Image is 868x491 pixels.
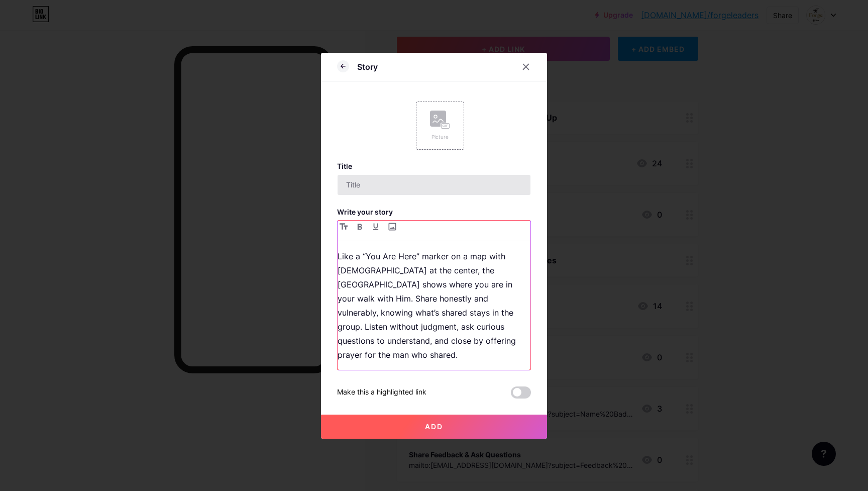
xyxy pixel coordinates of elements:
[357,61,378,73] div: Story
[321,415,547,439] button: Add
[337,386,426,399] div: Make this a highlighted link
[430,133,450,141] div: Picture
[337,162,531,170] h3: Title
[338,175,530,195] input: Title
[338,249,530,362] p: Like a “You Are Here” marker on a map with [DEMOGRAPHIC_DATA] at the center, the [GEOGRAPHIC_DATA...
[337,208,531,216] h3: Write your story
[425,422,443,431] span: Add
